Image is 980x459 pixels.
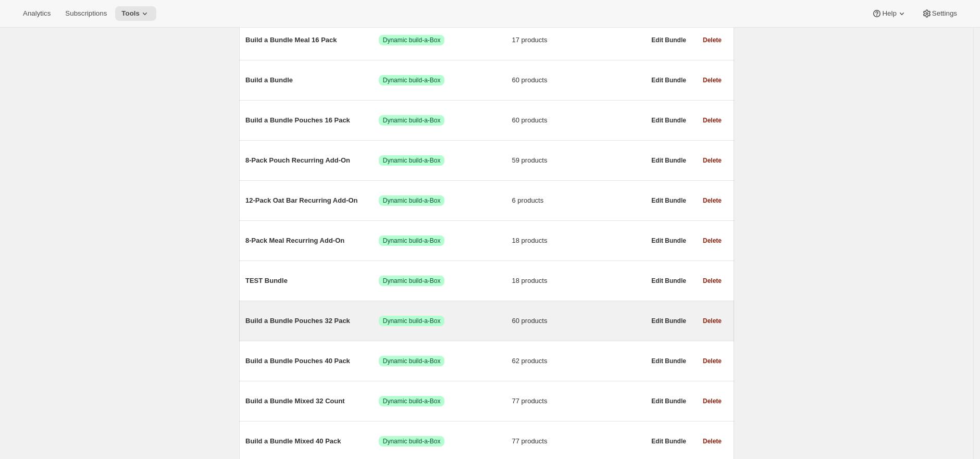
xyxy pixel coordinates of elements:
span: Analytics [23,9,51,18]
button: Analytics [17,6,57,21]
span: Dynamic build-a-Box [383,76,441,84]
button: Delete [697,394,728,408]
button: Edit Bundle [645,33,692,47]
span: Settings [932,9,957,18]
button: Edit Bundle [645,73,692,88]
span: Edit Bundle [651,237,686,245]
button: Edit Bundle [645,193,692,208]
button: Edit Bundle [645,434,692,449]
span: 62 products [512,356,646,366]
span: 60 products [512,75,646,85]
button: Help [865,6,913,21]
button: Tools [115,6,156,21]
span: Edit Bundle [651,357,686,365]
span: Dynamic build-a-Box [383,36,441,44]
button: Delete [697,73,728,88]
button: Edit Bundle [645,274,692,288]
span: Edit Bundle [651,397,686,405]
span: Dynamic build-a-Box [383,357,441,365]
button: Edit Bundle [645,113,692,128]
button: Delete [697,193,728,208]
span: Dynamic build-a-Box [383,317,441,325]
button: Edit Bundle [645,233,692,248]
span: Tools [121,9,140,18]
span: Dynamic build-a-Box [383,156,441,165]
span: Build a Bundle [245,75,379,85]
span: 18 products [512,276,646,286]
span: 6 products [512,195,646,206]
button: Delete [697,434,728,449]
span: Dynamic build-a-Box [383,196,441,205]
span: Dynamic build-a-Box [383,277,441,285]
button: Delete [697,113,728,128]
span: TEST Bundle [245,276,379,286]
span: Build a Bundle Pouches 16 Pack [245,115,379,126]
span: 77 products [512,436,646,446]
span: Edit Bundle [651,116,686,125]
span: 8-Pack Meal Recurring Add-On [245,235,379,246]
button: Delete [697,153,728,168]
span: 18 products [512,235,646,246]
button: Edit Bundle [645,354,692,368]
span: Dynamic build-a-Box [383,437,441,445]
button: Delete [697,33,728,47]
span: Build a Bundle Pouches 32 Pack [245,316,379,326]
span: Build a Bundle Mixed 32 Count [245,396,379,406]
span: Help [882,9,896,18]
span: Build a Bundle Pouches 40 Pack [245,356,379,366]
span: 60 products [512,316,646,326]
span: Delete [703,397,722,405]
span: Delete [703,237,722,245]
span: Dynamic build-a-Box [383,237,441,245]
span: Delete [703,156,722,165]
span: Delete [703,437,722,445]
span: 12-Pack Oat Bar Recurring Add-On [245,195,379,206]
button: Subscriptions [59,6,113,21]
span: 17 products [512,35,646,45]
span: Delete [703,277,722,285]
button: Settings [915,6,963,21]
span: Edit Bundle [651,317,686,325]
span: Edit Bundle [651,76,686,84]
span: Edit Bundle [651,156,686,165]
span: 59 products [512,155,646,166]
span: Dynamic build-a-Box [383,397,441,405]
span: Delete [703,76,722,84]
span: Build a Bundle Mixed 40 Pack [245,436,379,446]
span: Edit Bundle [651,437,686,445]
button: Delete [697,274,728,288]
span: Edit Bundle [651,36,686,44]
span: 60 products [512,115,646,126]
span: 8-Pack Pouch Recurring Add-On [245,155,379,166]
span: Subscriptions [65,9,107,18]
button: Delete [697,314,728,328]
span: Build a Bundle Meal 16 Pack [245,35,379,45]
button: Edit Bundle [645,314,692,328]
button: Delete [697,233,728,248]
span: Edit Bundle [651,196,686,205]
span: Delete [703,36,722,44]
button: Delete [697,354,728,368]
span: Delete [703,196,722,205]
span: Delete [703,116,722,125]
button: Edit Bundle [645,153,692,168]
span: 77 products [512,396,646,406]
button: Edit Bundle [645,394,692,408]
span: Delete [703,317,722,325]
span: Dynamic build-a-Box [383,116,441,125]
span: Edit Bundle [651,277,686,285]
span: Delete [703,357,722,365]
